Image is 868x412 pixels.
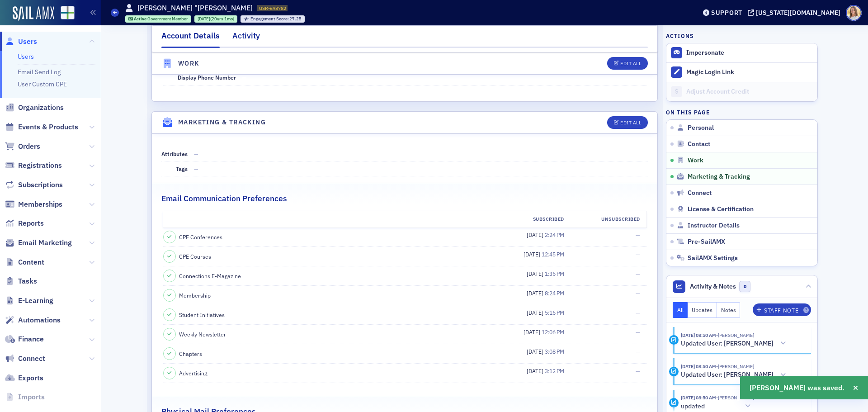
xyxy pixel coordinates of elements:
[542,328,564,336] span: 12:06 PM
[681,403,705,411] h5: updated
[545,367,564,374] span: 3:12 PM
[18,238,72,248] span: Email Marketing
[686,88,813,96] div: Adjust Account Credit
[669,398,679,407] div: Update
[527,289,545,297] span: [DATE]
[241,15,305,23] div: Engagement Score: 27.25
[524,328,542,336] span: [DATE]
[61,6,75,20] img: SailAMX
[681,339,789,348] button: Updated User: [PERSON_NAME]
[137,3,253,13] h1: [PERSON_NAME] "[PERSON_NAME]
[545,309,564,316] span: 5:16 PM
[179,350,202,358] span: Chapters
[5,161,62,170] a: Registrations
[688,238,725,246] span: Pre-SailAMX
[620,120,641,125] div: Edit All
[18,37,37,47] span: Users
[688,140,710,148] span: Contact
[232,30,260,47] div: Activity
[179,330,226,338] span: Weekly Newsletter
[18,315,61,325] span: Automations
[18,161,62,170] span: Registrations
[688,156,703,165] span: Work
[18,68,61,76] a: Email Send Log
[194,150,198,157] span: —
[716,363,754,369] span: Bethany Booth
[5,276,37,286] a: Tasks
[764,308,798,313] div: Staff Note
[5,180,63,190] a: Subscriptions
[607,57,648,70] button: Edit All
[5,373,43,383] a: Exports
[681,394,716,401] time: 9/3/2025 08:50 AM
[5,103,64,113] a: Organizations
[18,142,40,152] span: Orders
[669,335,679,345] div: Activity
[545,289,564,297] span: 8:24 PM
[194,165,198,172] span: —
[527,231,545,238] span: [DATE]
[13,6,54,21] img: SailAMX
[688,222,740,230] span: Instructor Details
[18,296,53,306] span: E-Learning
[527,367,545,374] span: [DATE]
[18,334,44,344] span: Finance
[5,315,61,325] a: Automations
[259,5,286,11] span: USR-698782
[179,252,211,260] span: CPE Courses
[636,289,640,297] span: —
[681,370,789,380] button: Updated User: [PERSON_NAME]
[607,116,648,129] button: Edit All
[716,394,754,401] span: Bethany Booth
[717,302,741,318] button: Notes
[18,373,43,383] span: Exports
[524,251,542,258] span: [DATE]
[5,238,72,248] a: Email Marketing
[688,254,738,262] span: SailAMX Settings
[688,205,754,213] span: License & Certification
[673,302,688,318] button: All
[18,103,64,113] span: Organizations
[636,309,640,316] span: —
[161,193,287,204] h2: Email Communication Preferences
[636,270,640,277] span: —
[527,270,545,277] span: [DATE]
[18,122,78,132] span: Events & Products
[178,58,199,68] h4: Work
[739,281,750,292] span: 0
[5,334,44,344] a: Finance
[686,49,724,57] button: Impersonate
[250,17,302,22] div: 27.25
[5,257,44,267] a: Content
[5,37,37,47] a: Users
[128,16,189,22] a: Active Government Member
[545,231,564,238] span: 2:24 PM
[178,74,236,81] span: Display Phone Number
[250,16,290,22] span: Engagement Score :
[18,218,44,228] span: Reports
[666,108,818,116] h4: On this page
[527,348,545,355] span: [DATE]
[5,392,45,402] a: Imports
[681,340,774,348] h5: Updated User: [PERSON_NAME]
[542,251,564,258] span: 12:45 PM
[161,150,188,157] span: Attributes
[125,15,192,23] div: Active: Active: Government Member
[18,80,67,88] a: User Custom CPE
[198,16,234,22] div: (20yrs 1mo)
[545,348,564,355] span: 3:08 PM
[666,62,817,82] button: Magic Login Link
[179,272,241,280] span: Connections E-Magazine
[18,180,63,190] span: Subscriptions
[5,199,62,209] a: Memberships
[161,30,220,48] div: Account Details
[18,257,44,267] span: Content
[198,16,210,22] span: [DATE]
[636,231,640,238] span: —
[666,82,817,101] a: Adjust Account Credit
[495,216,571,223] div: Subscribed
[5,122,78,132] a: Events & Products
[179,233,222,241] span: CPE Conferences
[54,6,75,21] a: View Homepage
